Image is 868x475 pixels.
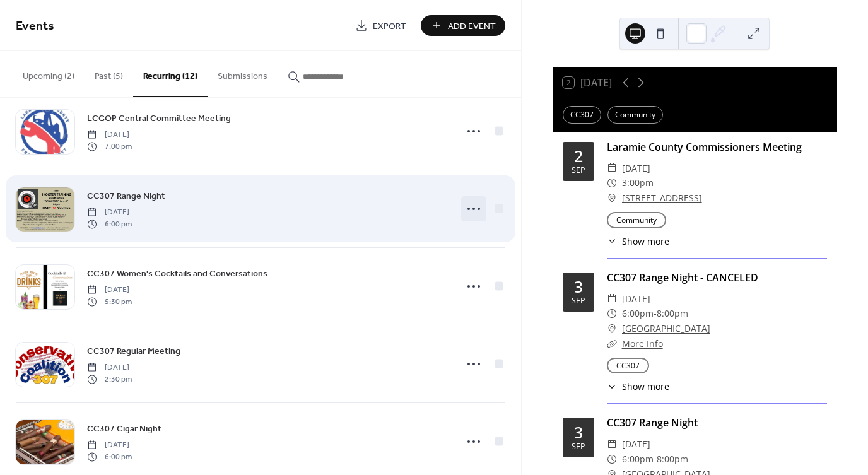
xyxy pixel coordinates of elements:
[87,345,180,358] span: CC307 Regular Meeting
[622,161,650,176] span: [DATE]
[563,106,601,124] div: CC307
[421,15,505,36] button: Add Event
[654,452,657,467] span: -
[654,306,657,321] span: -
[572,167,585,175] div: Sep
[13,51,85,96] button: Upcoming (2)
[607,452,617,467] div: ​
[87,451,132,462] span: 6:00 pm
[87,362,132,373] span: [DATE]
[87,112,231,126] span: LCGOP Central Committee Meeting
[85,51,133,96] button: Past (5)
[87,423,161,436] span: CC307 Cigar Night
[607,416,698,430] a: CC307 Range Night
[16,14,54,38] span: Events
[87,129,132,141] span: [DATE]
[346,15,416,36] a: Export
[622,175,654,191] span: 3:00pm
[622,437,650,452] span: [DATE]
[208,51,278,96] button: Submissions
[607,106,663,124] div: Community
[87,344,180,358] a: CC307 Regular Meeting
[572,297,585,305] div: Sep
[87,111,231,126] a: LCGOP Central Committee Meeting
[622,291,650,307] span: [DATE]
[622,380,669,393] span: Show more
[607,271,758,284] a: CC307 Range Night - CANCELED
[607,321,617,336] div: ​
[607,235,669,248] button: ​Show more
[607,380,669,393] button: ​Show more
[607,291,617,307] div: ​
[607,336,617,351] div: ​
[87,189,165,203] a: CC307 Range Night
[607,161,617,176] div: ​
[622,337,663,349] a: More Info
[574,148,583,164] div: 2
[607,437,617,452] div: ​
[574,279,583,295] div: 3
[622,452,654,467] span: 6:00pm
[87,421,161,436] a: CC307 Cigar Night
[657,452,688,467] span: 8:00pm
[622,321,710,336] a: [GEOGRAPHIC_DATA]
[574,425,583,440] div: 3
[87,267,267,281] span: CC307 Women's Cocktails and Conversations
[87,266,267,281] a: CC307 Women's Cocktails and Conversations
[622,306,654,321] span: 6:00pm
[87,284,132,296] span: [DATE]
[607,235,617,248] div: ​
[607,380,617,393] div: ​
[87,190,165,203] span: CC307 Range Night
[87,218,132,230] span: 6:00 pm
[87,373,132,385] span: 2:30 pm
[607,175,617,191] div: ​
[87,207,132,218] span: [DATE]
[607,139,827,155] div: Laramie County Commissioners Meeting
[373,20,406,33] span: Export
[622,235,669,248] span: Show more
[87,141,132,152] span: 7:00 pm
[622,191,702,206] a: [STREET_ADDRESS]
[87,296,132,307] span: 5:30 pm
[657,306,688,321] span: 8:00pm
[133,51,208,97] button: Recurring (12)
[448,20,496,33] span: Add Event
[607,306,617,321] div: ​
[572,443,585,451] div: Sep
[87,440,132,451] span: [DATE]
[607,191,617,206] div: ​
